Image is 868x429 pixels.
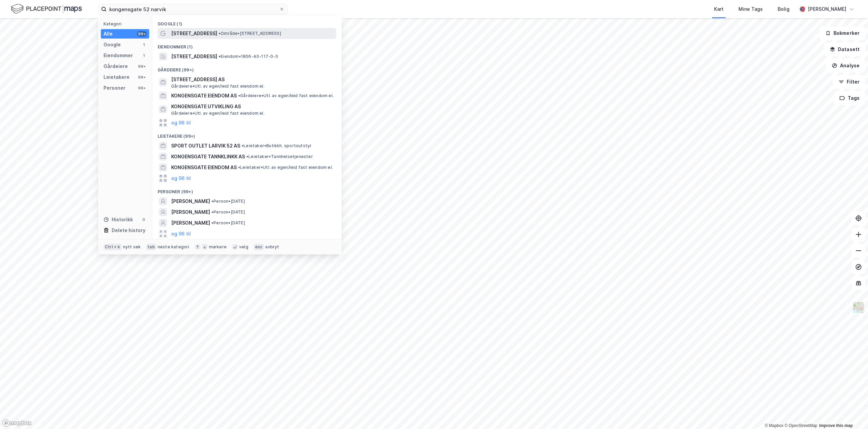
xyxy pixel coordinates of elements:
[171,92,237,100] span: KONGENSGATE EIENDOM AS
[171,75,334,84] span: [STREET_ADDRESS] AS
[137,74,146,80] div: 99+
[211,199,245,204] span: Person • [DATE]
[171,208,210,216] span: [PERSON_NAME]
[211,209,213,214] span: •
[171,153,245,161] span: KONGENSGATE TANNKLINKK AS
[152,128,342,140] div: Leietakere (99+)
[738,5,763,13] div: Mine Tags
[239,244,248,250] div: velg
[265,244,279,250] div: avbryt
[152,16,342,28] div: Google (1)
[209,244,227,250] div: markere
[104,216,133,224] div: Historikk
[219,31,281,36] span: Område • [STREET_ADDRESS]
[819,423,853,428] a: Improve this map
[2,419,32,427] a: Mapbox homepage
[219,31,221,36] span: •
[765,423,783,428] a: Mapbox
[824,43,865,56] button: Datasett
[833,75,865,89] button: Filter
[211,209,245,215] span: Person • [DATE]
[104,84,125,92] div: Personer
[834,397,868,429] iframe: Chat Widget
[152,39,342,51] div: Eiendommer (1)
[171,103,334,111] span: KONGENSGATE UTVIKLING AS
[104,62,128,70] div: Gårdeiere
[107,4,279,14] input: Søk på adresse, matrikkel, gårdeiere, leietakere eller personer
[104,41,121,49] div: Google
[242,143,244,148] span: •
[104,73,130,81] div: Leietakere
[152,62,342,74] div: Gårdeiere (99+)
[104,21,149,26] div: Kategori
[171,119,191,127] button: og 96 til
[146,244,156,250] div: tab
[242,143,312,149] span: Leietaker • Butikkh. sportsutstyr
[238,93,240,98] span: •
[171,174,191,182] button: og 96 til
[123,244,141,250] div: nytt søk
[171,29,217,38] span: [STREET_ADDRESS]
[808,5,846,13] div: [PERSON_NAME]
[137,64,146,69] div: 99+
[211,220,213,225] span: •
[158,244,189,250] div: neste kategori
[171,111,265,116] span: Gårdeiere • Utl. av egen/leid fast eiendom el.
[11,3,82,15] img: logo.f888ab2527a4732fd821a326f86c7f29.svg
[104,51,133,60] div: Eiendommer
[141,53,146,58] div: 1
[104,244,122,250] div: Ctrl + k
[171,219,210,227] span: [PERSON_NAME]
[171,230,191,238] button: og 96 til
[171,163,237,172] span: KONGENSGATE EIENDOM AS
[254,244,264,250] div: esc
[238,165,333,170] span: Leietaker • Utl. av egen/leid fast eiendom el.
[714,5,724,13] div: Kart
[152,184,342,196] div: Personer (99+)
[171,197,210,205] span: [PERSON_NAME]
[171,142,240,150] span: SPORT OUTLET LARVIK 52 AS
[219,54,278,59] span: Eiendom • 1806-40-117-0-0
[820,26,865,40] button: Bokmerker
[141,217,146,222] div: 0
[104,30,113,38] div: Alle
[826,59,865,72] button: Analyse
[852,301,865,314] img: Z
[112,226,145,234] div: Delete history
[246,154,248,159] span: •
[834,91,865,105] button: Tags
[137,31,146,37] div: 99+
[784,423,817,428] a: OpenStreetMap
[238,93,334,98] span: Gårdeiere • Utl. av egen/leid fast eiendom el.
[834,397,868,429] div: Kontrollprogram for chat
[171,52,217,61] span: [STREET_ADDRESS]
[246,154,313,159] span: Leietaker • Tannhelsetjenester
[171,84,265,89] span: Gårdeiere • Utl. av egen/leid fast eiendom el.
[141,42,146,47] div: 1
[219,54,221,59] span: •
[211,220,245,226] span: Person • [DATE]
[211,199,213,204] span: •
[238,165,240,170] span: •
[137,85,146,91] div: 99+
[778,5,790,13] div: Bolig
